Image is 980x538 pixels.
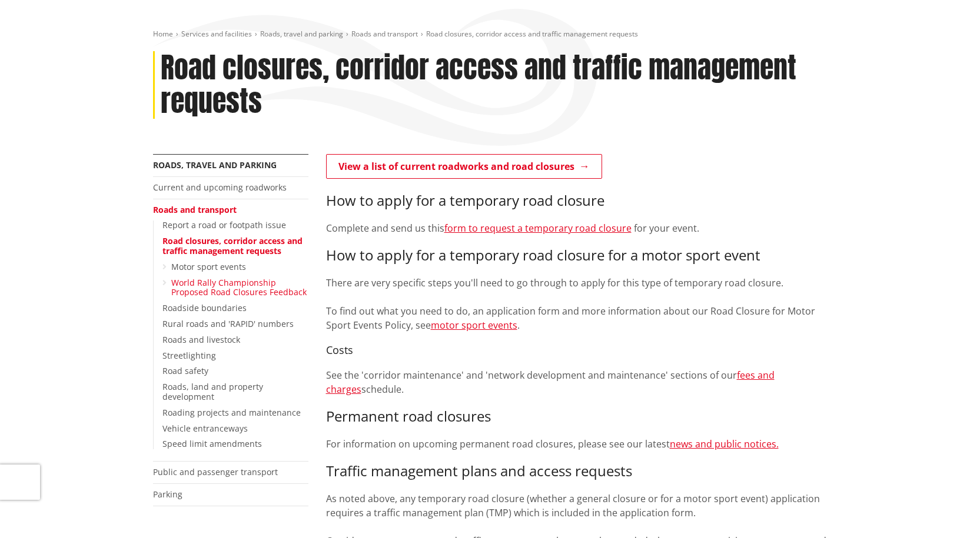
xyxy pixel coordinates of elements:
[326,222,444,235] span: Complete and send us this
[444,222,632,235] a: form to request a temporary road closure
[162,219,286,230] a: Report a road or footpath issue
[162,381,263,402] a: Roads, land and property development
[162,423,248,434] a: Vehicle entranceways
[162,235,303,256] a: Road closures, corridor access and traffic management requests
[260,29,343,39] a: Roads, travel and parking
[153,29,173,39] a: Home
[153,466,278,477] a: Public and passenger transport
[326,344,828,357] h4: Costs
[326,437,828,451] p: For information on upcoming permanent road closures, please see our latest
[634,222,699,235] span: for your event.
[326,276,828,332] p: There are very specific steps you'll need to go through to apply for this type of temporary road ...
[171,277,307,298] a: World Rally Championship Proposed Road Closures Feedback
[153,159,277,171] a: Roads, travel and parking
[161,51,828,119] h1: Road closures, corridor access and traffic management requests
[326,369,775,396] a: fees and charges
[181,29,252,39] a: Services and facilities
[426,29,638,39] span: Road closures, corridor access and traffic management requests
[153,29,828,39] nav: breadcrumb
[326,247,828,264] h3: How to apply for a temporary road closure for a motor sport event
[162,438,262,449] a: Speed limit amendments
[431,319,517,332] a: motor sport events
[162,318,294,329] a: Rural roads and 'RAPID' numbers
[153,204,237,215] a: Roads and transport
[326,192,828,209] h3: How to apply for a temporary road closure
[351,29,418,39] a: Roads and transport
[171,261,246,272] a: Motor sport events
[326,408,828,425] h3: Permanent road closures
[153,489,182,500] a: Parking
[162,334,240,345] a: Roads and livestock
[670,437,779,450] a: news and public notices.
[162,407,301,418] a: Roading projects and maintenance
[326,463,828,480] h3: Traffic management plans and access requests
[926,489,968,531] iframe: Messenger Launcher
[326,368,828,396] p: See the 'corridor maintenance' and 'network development and maintenance' sections of our schedule.
[162,365,208,376] a: Road safety
[162,350,216,361] a: Streetlighting
[162,302,247,313] a: Roadside boundaries
[153,182,287,193] a: Current and upcoming roadworks
[326,154,602,179] a: View a list of current roadworks and road closures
